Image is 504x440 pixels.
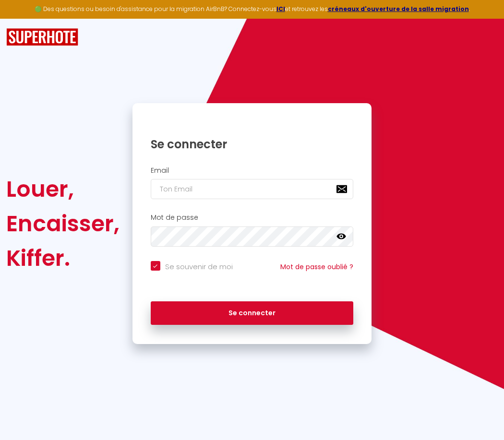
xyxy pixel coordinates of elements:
div: Encaisser, [6,206,120,241]
a: créneaux d'ouverture de la salle migration [328,5,469,13]
div: Louer, [6,172,120,206]
div: Kiffer. [6,241,120,275]
h1: Se connecter [151,137,354,152]
input: Ton Email [151,179,354,199]
img: SuperHote logo [6,28,78,46]
h2: Mot de passe [151,214,354,222]
h2: Email [151,166,354,175]
button: Se connecter [151,301,354,325]
a: Mot de passe oublié ? [280,262,353,272]
a: ICI [276,5,285,13]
